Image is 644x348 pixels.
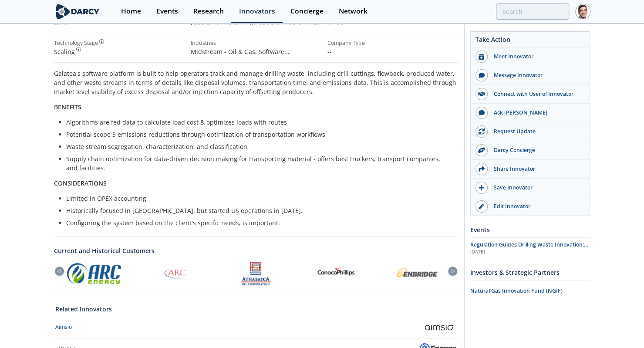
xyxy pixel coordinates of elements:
[496,3,569,20] input: Advanced Search
[55,304,112,314] a: Related Innovators
[488,71,585,79] div: Message Innovator
[191,47,316,74] span: Midstream - Oil & Gas, Software, Transportation, Transportation & Logistics, Upstream - Oil & Gas...
[67,263,121,284] img: ARC Energy
[327,39,458,47] div: Company Type
[488,184,585,192] div: Save Innovator
[66,130,452,139] li: Potential scope 3 emissions reductions through optimization of transportation workflows
[163,261,187,286] img: ARC Resources
[339,8,368,15] div: Network
[488,53,585,61] div: Meet Innovator
[488,146,585,154] div: Darcy Concierge
[488,165,585,173] div: Share Innovator
[470,222,590,237] div: Events
[290,8,324,15] div: Concierge
[470,265,590,280] div: Investors & Strategic Partners
[470,284,590,299] a: Natural Gas Innovation Fund (NGIF)
[193,8,224,15] div: Research
[470,249,590,256] div: [DATE]
[156,8,178,15] div: Events
[66,218,452,227] li: Configuring the system based on the client's specific needs, is important.
[54,179,107,187] strong: CONSIDERATIONS
[66,118,452,127] li: Algorithms are fed data to calculate load cost & optimizes loads with routes
[55,323,72,331] div: Aimsio
[575,4,590,19] img: Profile
[238,261,274,286] img: Athabasca Oil Corporation
[54,69,458,96] p: Galatea's software platform is built to help operators track and manage drilling waste, including...
[488,109,585,117] div: Ask [PERSON_NAME]
[239,8,275,15] div: Innovators
[54,39,98,47] div: Technology Stage
[314,261,359,286] img: ConocoPhillips
[66,154,452,172] li: Supply chain optimization for data-driven decision making for transporting material - offers best...
[488,128,585,135] div: Request Update
[99,39,104,44] img: information.svg
[121,8,141,15] div: Home
[422,320,456,335] img: Aimsio
[470,241,588,256] span: Regulation Guides Drilling Waste Innovation: Tracking & Processing Cuttings
[471,35,590,47] div: Take Action
[191,39,321,47] div: Industries
[327,47,458,56] p: --
[488,203,585,210] div: Edit Innovator
[488,90,585,98] div: Connect with User of Innovator
[470,241,590,256] a: Regulation Guides Drilling Waste Innovation: Tracking & Processing Cuttings [DATE]
[470,287,590,295] div: Natural Gas Innovation Fund (NGIF)
[55,320,456,335] a: Aimsio Aimsio
[54,103,81,111] strong: BENEFITS
[66,206,452,215] li: Historically focused in [GEOGRAPHIC_DATA], but started US operations in [DATE].
[76,47,81,52] img: information.svg
[54,47,185,56] div: Scaling
[471,197,590,216] a: Edit Innovator
[54,246,458,255] a: Current and Historical Customers
[54,4,101,19] img: logo-wide.svg
[471,179,590,197] button: Save Innovator
[393,261,442,286] img: Enbridge Midstream Corp
[66,194,452,203] li: Limited in OPEX accounting
[66,142,452,151] li: Waste stream segregation, characterization, and classification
